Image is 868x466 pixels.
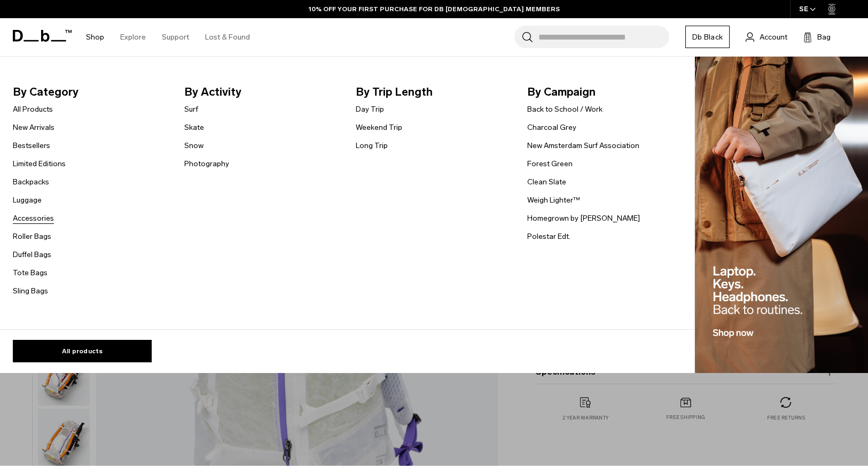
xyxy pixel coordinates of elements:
a: 10% OFF YOUR FIRST PURCHASE FOR DB [DEMOGRAPHIC_DATA] MEMBERS [309,4,560,14]
a: Lost & Found [205,18,250,56]
span: By Trip Length [356,83,510,100]
a: Weekend Trip [356,122,402,133]
a: All Products [13,104,53,115]
a: Homegrown by [PERSON_NAME] [527,213,640,224]
a: Explore [120,18,146,56]
a: Duffel Bags [13,249,51,260]
a: Snow [184,140,204,151]
span: Bag [817,32,831,43]
a: Surf [184,104,198,115]
img: Db [695,57,868,374]
button: Bag [803,30,831,43]
a: Skate [184,122,204,133]
span: Account [760,32,787,43]
a: Sling Bags [13,285,48,297]
a: Support [162,18,189,56]
a: New Arrivals [13,122,54,133]
a: New Amsterdam Surf Association [527,140,639,151]
a: Bestsellers [13,140,50,151]
a: Clean Slate [527,176,566,188]
a: Luggage [13,195,42,206]
span: By Category [13,83,167,100]
a: Limited Editions [13,158,66,169]
span: By Campaign [527,83,682,100]
a: Db Black [685,26,730,48]
a: Accessories [13,213,54,224]
a: Shop [86,18,104,56]
a: Weigh Lighter™ [527,195,580,206]
a: Polestar Edt. [527,231,570,242]
a: Forest Green [527,158,573,169]
a: Back to School / Work [527,104,603,115]
nav: Main Navigation [78,18,258,56]
a: Photography [184,158,229,169]
a: Account [746,30,787,43]
a: Tote Bags [13,267,48,278]
a: All products [13,340,152,362]
a: Charcoal Grey [527,122,576,133]
span: By Activity [184,83,339,100]
a: Long Trip [356,140,388,151]
a: Backpacks [13,176,49,188]
a: Day Trip [356,104,384,115]
a: Roller Bags [13,231,51,242]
